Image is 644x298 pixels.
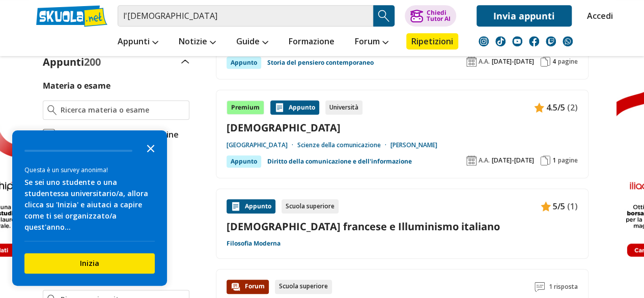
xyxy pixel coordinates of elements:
a: Forum [352,33,391,51]
img: instagram [479,36,489,46]
span: 1 [552,156,556,165]
label: Appunti [43,55,101,69]
button: Search Button [373,5,395,26]
img: youtube [512,36,522,46]
div: Scuola superiore [282,199,339,213]
img: twitch [546,36,556,46]
span: [DATE]-[DATE] [492,156,534,165]
img: Forum contenuto [231,282,241,292]
div: Appunto [227,57,261,69]
div: Appunto [227,155,261,168]
span: 4.5/5 [546,101,565,114]
a: Diritto della comunicazione e dell'informazione [267,155,412,168]
a: [DEMOGRAPHIC_DATA] francese e Illuminismo italiano [227,220,578,233]
a: Appunti [115,33,161,51]
img: Cerca appunti, riassunti o versioni [376,8,391,23]
a: Invia appunti [477,5,572,26]
img: Commenti lettura [535,282,545,292]
img: WhatsApp [563,36,573,46]
div: Se sei uno studente o una studentessa universitario/a, allora clicca su 'Inizia' e aiutaci a capi... [24,177,155,233]
img: Pagine [540,57,550,67]
div: Questa è un survey anonima! [24,165,155,175]
span: (1) [567,200,578,213]
a: Scienze della comunicazione [297,141,390,149]
span: 5/5 [553,200,565,213]
img: Ricerca materia o esame [47,105,57,115]
img: Appunti contenuto [534,102,544,113]
button: Close the survey [141,138,161,158]
a: [DEMOGRAPHIC_DATA] [227,121,578,134]
img: facebook [529,36,539,46]
span: A.A. [479,156,490,165]
a: [GEOGRAPHIC_DATA] [227,141,297,149]
div: Scuola superiore [275,280,332,294]
img: Pagine [540,155,550,166]
input: Cerca appunti, riassunti o versioni [118,5,373,26]
span: 1 risposta [549,280,578,294]
a: Storia del pensiero contemporaneo [267,57,374,69]
span: Tesina maturità: idee e tesine svolte [55,128,189,154]
span: A.A. [479,58,490,66]
span: 200 [84,55,101,69]
div: Premium [227,100,264,115]
a: Accedi [587,5,608,26]
a: [PERSON_NAME] [390,141,437,149]
a: Ripetizioni [406,33,458,49]
span: 4 [552,58,556,66]
span: [DATE]-[DATE] [492,58,534,66]
img: Anno accademico [466,57,477,67]
div: Forum [227,280,269,294]
div: Appunto [270,100,319,115]
div: Chiedi Tutor AI [426,10,450,22]
img: Anno accademico [466,155,477,166]
a: Guide [234,33,271,51]
a: Formazione [286,33,337,51]
button: Inizia [24,253,155,274]
input: Ricerca materia o esame [61,105,184,115]
button: ChiediTutor AI [405,5,456,26]
img: Appunti contenuto [541,201,551,211]
span: pagine [558,58,578,66]
a: Notizie [176,33,218,51]
a: Filosofia Moderna [227,239,281,248]
img: tiktok [495,36,506,46]
img: Appunti contenuto [231,201,241,211]
img: Appunti contenuto [274,102,285,113]
div: Survey [12,130,167,286]
span: (2) [567,101,578,114]
div: Università [325,100,362,115]
span: pagine [558,156,578,165]
div: Appunto [227,199,275,213]
label: Materia o esame [43,80,110,91]
img: Apri e chiudi sezione [181,60,189,64]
